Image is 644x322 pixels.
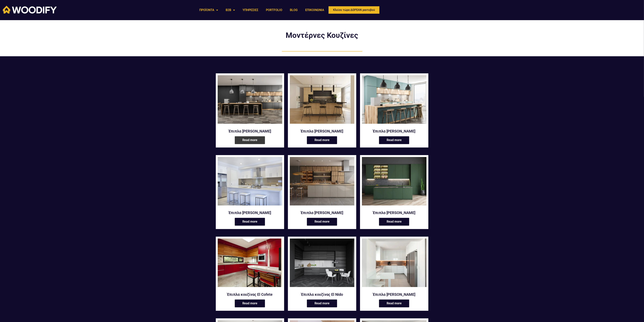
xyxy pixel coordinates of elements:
[239,6,262,14] a: ΥΠΗΡΕΣΙΕΣ
[362,239,426,289] a: Έπιπλα κουζίνας Hoddevik
[290,292,354,297] a: Έπιπλα κουζίνας El Nido
[235,218,265,226] a: Read more about “Έπιπλα κουζίνας Bondi”
[195,6,222,14] a: ΠΡΟΪΟΝΤΑ
[362,75,426,126] a: CUSTOM-ΕΠΙΠΛΑ-ΚΟΥΖΙΝΑΣ-BEIBU-ΣΕ-ΠΡΑΣΙΝΟ-ΧΡΩΜΑ-ΜΕ-ΞΥΛΟ
[379,136,409,144] a: Read more about “Έπιπλα κουζίνας Beibu”
[3,6,57,13] img: Woodify
[218,292,282,297] a: Έπιπλα κουζίνας El Cofete
[195,6,328,14] nav: Menu
[362,157,426,208] a: El Castillo κουζίνα
[277,32,368,39] h2: Μοντέρνες Κουζίνες
[290,75,354,126] a: Arashi κουζίνα
[218,239,282,289] a: Έπιπλα κουζίνας El Cofete
[290,210,354,215] a: Έπιπλα [PERSON_NAME]
[333,9,375,11] span: Κλείσε τώρα ΔΩΡΕΑΝ ραντεβού
[262,6,286,14] a: PORTFOLIO
[222,6,239,14] a: B2B
[307,300,337,307] a: Read more about “Έπιπλα κουζίνας El Nido”
[379,300,409,307] a: Read more about “Έπιπλα κουζίνας Hoddevik”
[362,129,426,134] a: Έπιπλα [PERSON_NAME]
[307,136,337,144] a: Read more about “Έπιπλα κουζίνας Arashi”
[218,75,282,124] img: Μοντέρνα έπιπλα κουζίνας Anakena
[235,136,265,144] a: Read more about “Έπιπλα κουζίνας Anakena”
[379,218,409,226] a: Read more about “Έπιπλα κουζίνας El Castillo”
[307,218,337,226] a: Read more about “Έπιπλα κουζίνας Celebes”
[218,210,282,215] a: Έπιπλα [PERSON_NAME]
[218,75,282,126] a: Anakena κουζίνα
[235,300,265,307] a: Read more about “Έπιπλα κουζίνας El Cofete”
[290,129,354,134] a: Έπιπλα [PERSON_NAME]
[290,239,354,289] a: Έπιπλα κουζίνας El Nido
[218,129,282,134] a: Έπιπλα [PERSON_NAME]
[290,157,354,208] a: Έπιπλα κουζίνας Celebes
[286,6,301,14] a: BLOG
[301,6,328,14] a: ΕΠΙΚΟΙΝΩΝΙΑ
[362,292,426,297] a: Έπιπλα [PERSON_NAME]
[362,210,426,215] a: Έπιπλα [PERSON_NAME]
[218,157,282,208] a: Έπιπλα κουζίνας Bondi
[328,6,380,14] a: Κλείσε τώρα ΔΩΡΕΑΝ ραντεβού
